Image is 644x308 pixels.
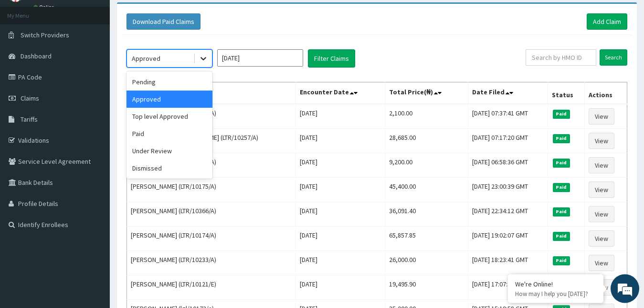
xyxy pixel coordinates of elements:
[296,227,385,251] td: [DATE]
[296,82,385,104] th: Encounter Date
[296,178,385,202] td: [DATE]
[33,4,56,11] a: Online
[526,49,596,66] input: Search by HMO ID
[385,227,468,251] td: 65,857.85
[468,227,548,251] td: [DATE] 19:02:07 GMT
[217,49,303,67] input: Select Month and Year
[127,13,201,30] button: Download Paid Claims
[600,49,627,66] input: Search
[553,256,570,265] span: Paid
[55,93,132,190] span: We're online!
[589,206,614,222] a: View
[548,82,585,104] th: Status
[385,178,468,202] td: 45,400.00
[127,91,212,108] div: Approved
[296,202,385,227] td: [DATE]
[385,251,468,275] td: 26,000.00
[385,275,468,300] td: 19,495.90
[385,153,468,178] td: 9,200.00
[385,82,468,104] th: Total Price(₦)
[127,178,296,202] td: [PERSON_NAME] (LTR/10175/A)
[296,104,385,129] td: [DATE]
[585,82,627,104] th: Actions
[589,230,614,247] a: View
[385,202,468,227] td: 36,091.40
[468,153,548,178] td: [DATE] 06:58:36 GMT
[127,251,296,275] td: [PERSON_NAME] (LTR/10233/A)
[127,142,212,160] div: Under Review
[132,54,160,63] div: Approved
[157,5,179,28] div: Minimize live chat window
[18,48,39,72] img: d_794563401_company_1708531726252_794563401
[127,125,212,142] div: Paid
[21,115,38,124] span: Tariffs
[127,73,212,91] div: Pending
[50,54,160,66] div: Chat with us now
[587,13,627,30] a: Add Claim
[5,206,182,240] textarea: Type your message and hit 'Enter'
[553,110,570,118] span: Paid
[468,129,548,153] td: [DATE] 07:17:20 GMT
[553,134,570,143] span: Paid
[589,133,614,149] a: View
[553,232,570,240] span: Paid
[308,49,355,68] button: Filter Claims
[21,31,69,39] span: Switch Providers
[468,251,548,275] td: [DATE] 18:23:41 GMT
[296,129,385,153] td: [DATE]
[553,183,570,192] span: Paid
[127,202,296,227] td: [PERSON_NAME] (LTR/10366/A)
[589,182,614,198] a: View
[589,255,614,271] a: View
[589,157,614,173] a: View
[515,290,596,298] p: How may I help you today?
[127,160,212,177] div: Dismissed
[21,52,52,60] span: Dashboard
[468,82,548,104] th: Date Filed
[589,108,614,125] a: View
[553,159,570,167] span: Paid
[468,178,548,202] td: [DATE] 23:00:39 GMT
[385,104,468,129] td: 2,100.00
[515,280,596,288] div: We're Online!
[553,207,570,216] span: Paid
[296,153,385,178] td: [DATE]
[468,104,548,129] td: [DATE] 07:37:41 GMT
[296,275,385,300] td: [DATE]
[21,94,39,103] span: Claims
[468,275,548,300] td: [DATE] 17:07:31 GMT
[127,108,212,125] div: Top level Approved
[127,227,296,251] td: [PERSON_NAME] (LTR/10174/A)
[468,202,548,227] td: [DATE] 22:34:12 GMT
[385,129,468,153] td: 28,685.00
[296,251,385,275] td: [DATE]
[127,275,296,300] td: [PERSON_NAME] (LTR/10121/E)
